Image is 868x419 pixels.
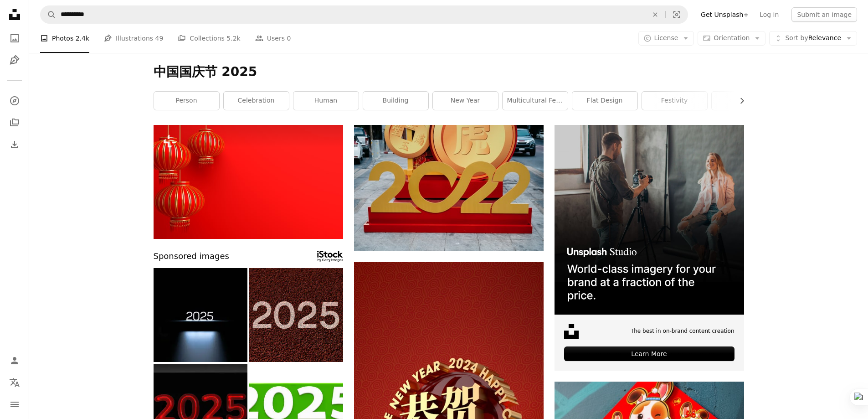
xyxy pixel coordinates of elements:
a: vector [712,92,777,110]
a: Photos [5,29,24,47]
span: Orientation [714,34,750,41]
a: Collections 5.2k [178,24,240,53]
img: file-1715651741414-859baba4300dimage [555,125,744,315]
a: new year [433,92,498,110]
button: Clear [645,6,665,23]
a: Users 0 [255,24,291,53]
a: Collections [5,114,24,132]
a: Download History [5,135,24,154]
a: Log in [754,7,784,22]
h1: 中国国庆节 2025 [154,64,744,80]
a: The best in on-brand content creationLearn More [555,125,744,371]
a: human [293,92,359,110]
button: Language [5,373,24,392]
span: 5.2k [226,33,240,43]
a: a red and gold sign sitting on the side of a road [354,184,544,192]
a: Get Unsplash+ [695,7,754,22]
img: file-1631678316303-ed18b8b5cb9cimage [564,324,579,339]
form: Find visuals sitewide [40,5,688,24]
span: 49 [155,33,164,43]
button: Search Unsplash [41,6,56,23]
button: Visual search [666,6,688,23]
img: a red and gold sign sitting on the side of a road [354,125,544,251]
a: multicultural festivity [503,92,568,110]
button: Orientation [698,31,765,46]
a: Red and gold chinese lantern lampion. Design creative concept of chinese festival celebration gon... [154,177,343,186]
span: 0 [287,33,291,43]
a: person [154,92,219,110]
div: Learn More [564,347,734,361]
span: Relevance [785,34,841,43]
a: Log in / Sign up [5,352,24,370]
span: License [654,34,678,41]
span: The best in on-brand content creation [631,327,734,335]
a: celebration [224,92,289,110]
a: Explore [5,92,24,110]
img: Red and gold chinese lantern lampion. Design creative concept of chinese festival celebration gon... [154,125,343,239]
a: building [363,92,428,110]
span: Sort by [785,34,808,41]
button: Submit an image [791,7,857,22]
a: Illustrations [5,51,24,69]
a: Illustrations 49 [104,24,163,53]
span: Sponsored images [154,250,229,263]
button: License [638,31,694,46]
button: scroll list to the right [734,92,744,110]
button: Menu [5,395,24,414]
img: 2025 in white number on red running track, concept of new year [249,268,343,362]
a: festivity [642,92,707,110]
a: flat design [572,92,637,110]
img: 2025, dark glowing figure, date. Abstract calendar year 2025,banner.3D render [154,268,247,362]
button: Sort byRelevance [769,31,857,46]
